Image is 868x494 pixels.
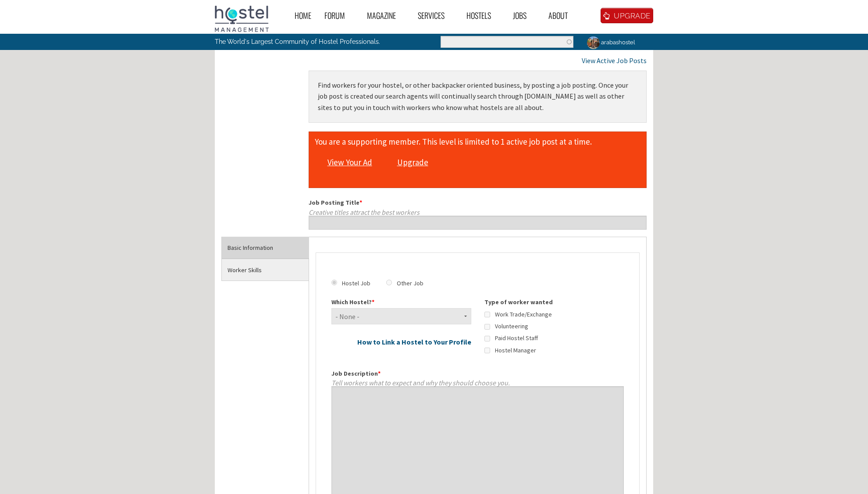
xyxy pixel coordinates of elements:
p: The World's Largest Community of Hostel Professionals. [215,34,398,50]
label: Paid Hostel Staff [495,334,538,343]
a: Forum [318,6,360,25]
a: Basic Information [222,237,309,258]
label: Work Trade/Exchange [495,310,552,319]
a: Services [411,6,460,25]
label: Job Description [331,369,624,378]
a: Upgrade [393,154,432,171]
label: Which Hostel? [331,298,471,307]
a: Jobs [506,6,542,25]
span: This field is required. [359,199,362,206]
label: Volunteering [495,322,528,331]
a: Hostels [460,6,506,25]
a: Worker Skills [222,259,309,281]
span: Tell workers what to expect and why they should choose you. [331,378,510,387]
p: Find workers for your hostel, or other backpacker oriented business, by posting a job posting. On... [318,80,637,114]
label: Hostel Job [342,279,370,288]
span: Creative titles attract the best workers [309,208,420,217]
label: Job Posting Title [309,198,647,207]
label: Type of worker wanted [484,298,624,307]
img: Hostel Management Home [215,6,269,32]
a: arabashostel [580,34,640,51]
img: arabashostel's picture [586,35,601,50]
div: You are a supporting member. This level is limited to 1 active job post at a time. [309,131,647,188]
a: About [542,6,583,25]
a: Magazine [360,6,411,25]
a: How to Link a Hostel to Your Profile [357,338,471,345]
a: View Active Job Posts [582,56,647,65]
span: This field is required. [378,370,381,377]
a: UPGRADE [601,8,653,23]
span: Only hostel linked to your profile will appear. Click how to Link a Hostel to Your Profile if you... [331,298,471,331]
label: Other Job [397,279,423,288]
a: View Your Ad [323,154,376,171]
input: Enter the terms you wish to search for. [441,36,573,48]
a: Home [288,6,318,25]
label: Hostel Manager [495,346,536,355]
